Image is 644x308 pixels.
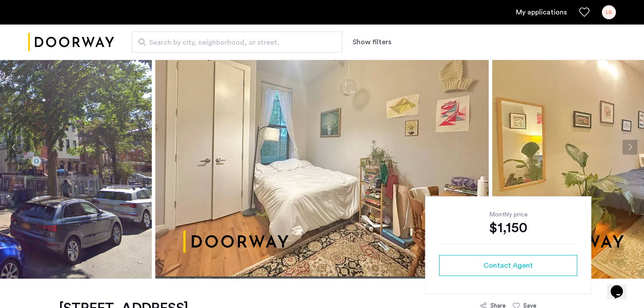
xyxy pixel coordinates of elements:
button: Show or hide filters [353,37,391,47]
button: Previous apartment [7,140,21,155]
button: button [439,255,577,276]
div: $1,150 [439,219,577,237]
iframe: chat widget [607,273,635,299]
img: logo [28,26,114,59]
button: Next apartment [623,140,637,155]
div: Monthly price [439,210,577,219]
input: Apartment Search [132,32,342,53]
span: Search by city, neighborhood, or street. [149,37,318,48]
img: apartment [155,16,489,279]
span: Contact Agent [483,260,533,271]
a: Cazamio logo [28,26,114,59]
a: Favorites [579,7,590,18]
a: My application [516,7,567,18]
div: LS [602,5,616,19]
